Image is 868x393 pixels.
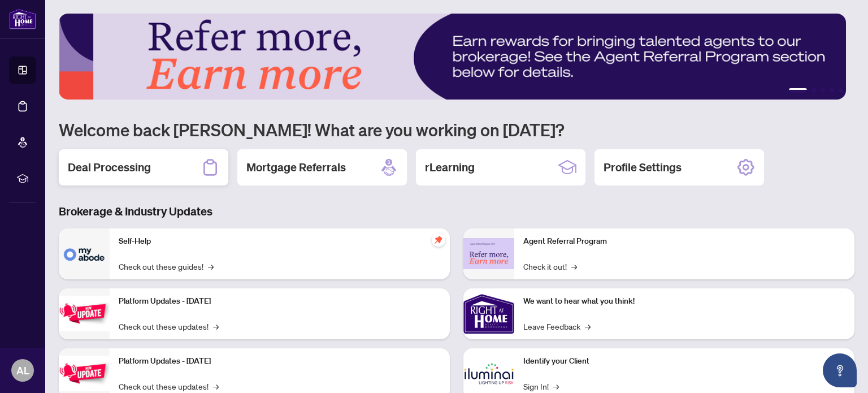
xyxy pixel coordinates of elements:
h3: Brokerage & Industry Updates [59,204,854,219]
span: → [553,380,559,392]
a: Check out these updates!→ [119,380,219,392]
button: 5 [839,88,843,93]
h2: Deal Processing [68,159,151,175]
span: → [213,320,219,332]
span: → [585,320,591,332]
a: Check it out!→ [523,260,577,273]
h1: Welcome back [PERSON_NAME]! What are you working on [DATE]? [59,119,854,140]
img: Platform Updates - July 8, 2025 [59,356,110,391]
p: Platform Updates - [DATE] [119,295,441,308]
img: We want to hear what you think! [463,288,514,339]
p: Platform Updates - [DATE] [119,355,441,368]
span: AL [16,362,29,378]
h2: Profile Settings [604,159,682,175]
img: Slide 0 [59,14,846,100]
button: 4 [830,88,834,93]
img: Self-Help [59,228,110,279]
img: Platform Updates - July 21, 2025 [59,296,110,331]
span: → [208,260,214,273]
h2: Mortgage Referrals [246,159,346,175]
button: Open asap [823,353,857,387]
button: 1 [789,88,807,93]
a: Sign In!→ [523,380,559,392]
p: Self-Help [119,235,441,248]
span: → [571,260,577,273]
a: Check out these guides!→ [119,260,214,273]
span: → [213,380,219,392]
span: pushpin [432,233,445,247]
button: 3 [821,88,825,93]
img: Agent Referral Program [463,238,514,269]
p: We want to hear what you think! [523,295,845,308]
p: Identify your Client [523,355,845,368]
p: Agent Referral Program [523,235,845,248]
button: 2 [811,88,816,93]
a: Check out these updates!→ [119,320,219,332]
a: Leave Feedback→ [523,320,591,332]
img: logo [9,8,36,29]
h2: rLearning [425,159,475,175]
